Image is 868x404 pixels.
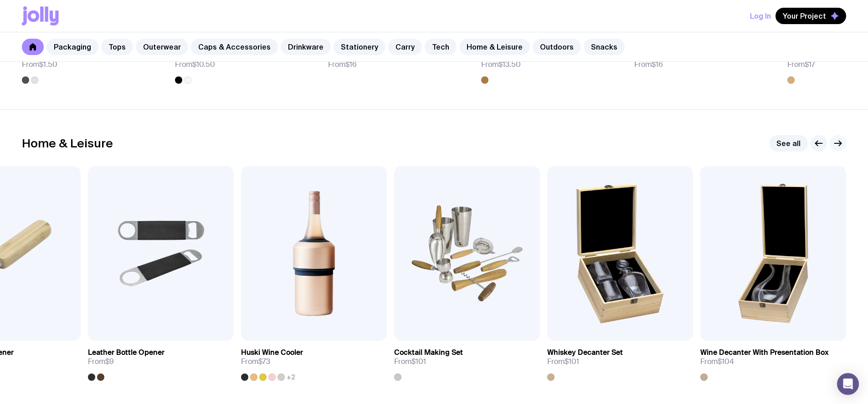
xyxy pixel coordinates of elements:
span: From [328,60,357,69]
span: From [88,357,114,366]
h3: Huski Wine Cooler [241,348,303,357]
a: Stationery [334,39,385,55]
a: View [194,323,225,339]
span: Add to wishlist [732,326,784,335]
a: View [41,323,72,339]
span: From [481,60,521,69]
span: From [22,60,57,69]
h3: Whiskey Decanter Set [547,348,623,357]
a: Packaging [46,39,98,55]
a: Wine Decanter With Presentation BoxFrom$104 [700,341,846,381]
a: Phone GripFrom$1.50 [22,44,168,84]
span: Add to wishlist [273,326,325,335]
button: Add to wishlist [250,323,332,339]
a: Drinkware [281,39,331,55]
a: See all [769,135,808,151]
span: $10.50 [192,60,215,69]
a: Outdoors [533,39,581,55]
a: LED Charging CablesFrom$10.50 [175,44,321,84]
span: Your Project [783,11,826,20]
button: Add to wishlist [97,323,179,339]
button: Add to wishlist [709,323,791,339]
a: EcoCharge Bamboo PadFrom$13.50 [481,44,627,84]
button: Add to wishlist [556,323,638,339]
button: Log In [750,8,771,24]
a: Huski Wine CoolerFrom$73+2 [241,341,387,381]
div: Open Intercom Messenger [837,373,859,395]
button: Your Project [776,8,846,24]
a: Tech [425,39,457,55]
a: Whiskey Decanter SetFrom$101 [547,341,693,381]
a: Cocktail Making SetFrom$101 [394,341,540,381]
span: $16 [652,60,663,69]
span: From [175,60,215,69]
a: View [653,323,684,339]
button: Add to wishlist [403,323,485,339]
span: Add to wishlist [426,326,478,335]
a: View [500,323,531,339]
span: $17 [805,60,815,69]
h3: Wine Decanter With Presentation Box [700,348,829,357]
span: +2 [287,374,295,381]
span: $9 [105,357,114,366]
span: Add to wishlist [120,326,172,335]
span: $101 [565,357,579,366]
span: From [241,357,270,366]
a: Caps & Accessories [191,39,278,55]
span: $1.50 [39,60,57,69]
span: Add to wishlist [579,326,631,335]
span: From [634,60,663,69]
a: Home & Leisure [459,39,530,55]
a: Tops [101,39,133,55]
a: Carry [388,39,422,55]
h2: Home & Leisure [22,136,113,150]
span: $104 [718,357,734,366]
span: $13.50 [498,60,521,69]
a: Leather Bottle OpenerFrom$9 [88,341,234,381]
span: From [700,357,734,366]
span: From [394,357,426,366]
a: View [347,323,378,339]
a: Outerwear [136,39,188,55]
h3: Leather Bottle Opener [88,348,164,357]
span: $16 [345,60,357,69]
a: View [806,323,837,339]
span: From [547,357,579,366]
h3: Cocktail Making Set [394,348,463,357]
span: $73 [258,357,270,366]
span: $101 [411,357,426,366]
span: From [787,60,815,69]
a: Snacks [584,39,625,55]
